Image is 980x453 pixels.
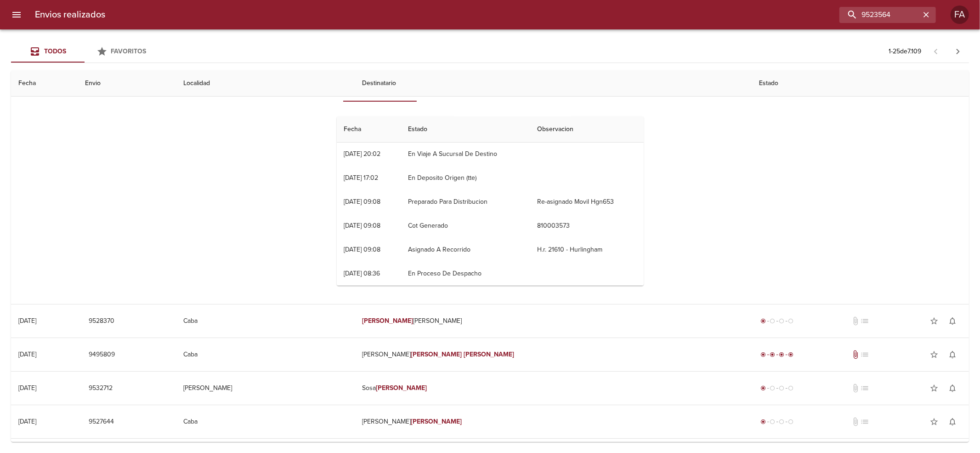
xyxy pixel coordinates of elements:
[401,116,530,143] th: Estado
[18,384,36,392] div: [DATE]
[889,47,921,56] p: 1 - 25 de 7.109
[779,318,785,324] span: radio_button_unchecked
[943,345,962,364] button: Activar notificaciones
[929,384,939,393] span: star_border
[85,346,119,363] button: 9495809
[929,350,939,359] span: star_border
[788,352,794,357] span: radio_button_checked
[925,413,943,431] button: Agregar a favoritos
[770,419,776,424] span: radio_button_unchecked
[943,312,962,330] button: Activar notificaciones
[761,385,766,391] span: radio_button_checked
[355,70,752,97] th: Destinatario
[860,316,869,326] span: No tiene pedido asociado
[89,349,115,361] span: 9495809
[951,6,969,24] div: FA
[89,416,114,428] span: 9527644
[18,350,36,358] div: [DATE]
[929,316,939,326] span: star_border
[851,350,860,359] span: Tiene documentos adjuntos
[401,142,530,166] td: En Viaje A Sucursal De Destino
[788,385,794,391] span: radio_button_unchecked
[176,70,355,97] th: Localidad
[176,372,355,405] td: [PERSON_NAME]
[788,318,794,324] span: radio_button_unchecked
[761,318,766,324] span: radio_button_checked
[770,352,776,357] span: radio_button_checked
[411,418,462,425] em: [PERSON_NAME]
[6,4,28,26] button: menu
[530,116,644,143] th: Observacion
[947,40,969,63] span: Pagina siguiente
[770,318,776,324] span: radio_button_unchecked
[948,350,957,359] span: notifications_none
[759,384,796,393] div: Generado
[337,92,644,286] table: Tabla de seguimiento
[344,222,381,229] div: [DATE] 09:08
[18,418,36,425] div: [DATE]
[401,190,530,214] td: Preparado Para Distribucion
[362,317,413,325] em: [PERSON_NAME]
[18,317,36,325] div: [DATE]
[344,270,380,277] div: [DATE] 08:36
[401,238,530,262] td: Asignado A Recorrido
[948,384,957,393] span: notifications_none
[788,419,794,424] span: radio_button_unchecked
[85,313,118,330] button: 9528370
[943,379,962,397] button: Activar notificaciones
[464,350,515,358] em: [PERSON_NAME]
[35,7,105,22] h6: Envios realizados
[176,304,355,338] td: Caba
[11,40,158,63] div: Tabs Envios
[44,47,66,55] span: Todos
[839,7,920,23] input: buscar
[530,214,644,238] td: 810003573
[761,352,766,357] span: radio_button_checked
[925,312,943,330] button: Agregar a favoritos
[851,384,860,393] span: No tiene documentos adjuntos
[411,350,462,358] em: [PERSON_NAME]
[85,380,116,397] button: 9532712
[752,70,969,97] th: Estado
[344,198,381,206] div: [DATE] 09:08
[851,316,860,326] span: No tiene documentos adjuntos
[401,262,530,286] td: En Proceso De Despacho
[779,385,785,391] span: radio_button_unchecked
[860,350,869,359] span: No tiene pedido asociado
[85,413,118,430] button: 9527644
[951,6,969,24] div: Abrir información de usuario
[78,70,176,97] th: Envio
[860,417,869,426] span: No tiene pedido asociado
[761,419,766,424] span: radio_button_checked
[929,417,939,426] span: star_border
[344,246,381,253] div: [DATE] 09:08
[344,150,381,158] div: [DATE] 20:02
[851,417,860,426] span: No tiene documentos adjuntos
[11,70,78,97] th: Fecha
[759,417,796,426] div: Generado
[355,405,752,438] td: [PERSON_NAME]
[176,405,355,438] td: Caba
[401,166,530,190] td: En Deposito Origen (tte)
[337,116,401,143] th: Fecha
[89,315,114,327] span: 9528370
[779,419,785,424] span: radio_button_unchecked
[770,385,776,391] span: radio_button_unchecked
[355,338,752,371] td: [PERSON_NAME]
[948,417,957,426] span: notifications_none
[530,190,644,214] td: Re-asignado Movil Hgn653
[111,47,147,55] span: Favoritos
[948,316,957,326] span: notifications_none
[401,214,530,238] td: Cot Generado
[176,338,355,371] td: Caba
[759,316,796,326] div: Generado
[860,384,869,393] span: No tiene pedido asociado
[759,350,796,359] div: Entregado
[530,238,644,262] td: H.r. 21610 - Hurlingham
[355,372,752,405] td: Sosa
[925,345,943,364] button: Agregar a favoritos
[943,413,962,431] button: Activar notificaciones
[376,384,427,392] em: [PERSON_NAME]
[925,379,943,397] button: Agregar a favoritos
[355,304,752,338] td: [PERSON_NAME]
